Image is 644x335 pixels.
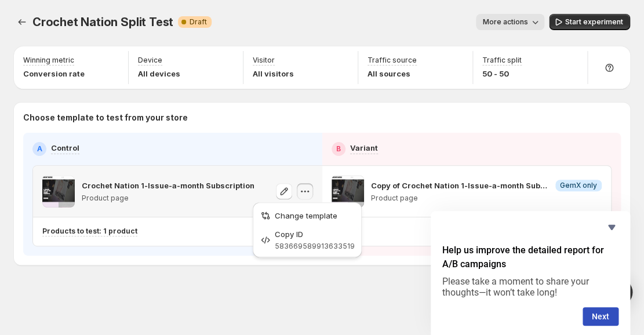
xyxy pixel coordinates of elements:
[482,56,522,65] p: Traffic split
[138,56,162,65] p: Device
[32,15,173,29] span: Crochet Nation Split Test
[42,227,137,236] p: Products to test: 1 product
[549,14,630,30] button: Start experiment
[14,14,30,30] button: Experiments
[253,68,294,79] p: All visitors
[583,307,618,326] button: Next question
[442,276,618,298] p: Please take a moment to share your thoughts—it won’t take long!
[42,175,75,207] img: Crochet Nation 1-Issue-a-month Subscription
[336,144,341,154] h2: B
[82,194,254,203] p: Product page
[483,17,528,27] span: More actions
[256,206,358,224] button: Change template
[476,14,544,30] button: More actions
[138,68,180,79] p: All devices
[371,194,602,203] p: Product page
[368,56,417,65] p: Traffic source
[23,112,621,123] p: Choose template to test from your store
[371,180,551,191] p: Copy of Crochet Nation 1-Issue-a-month Subscription
[51,142,79,154] p: Control
[23,68,85,79] p: Conversion rate
[275,211,337,220] span: Change template
[82,180,254,191] p: Crochet Nation 1-Issue-a-month Subscription
[560,181,597,190] span: GemX only
[256,225,358,254] button: Copy ID583669589913633519
[275,228,355,240] div: Copy ID
[605,220,618,234] button: Hide survey
[37,144,42,154] h2: A
[332,175,364,207] img: Copy of Crochet Nation 1-Issue-a-month Subscription
[482,68,522,79] p: 50 - 50
[442,220,618,326] div: Help us improve the detailed report for A/B campaigns
[253,56,275,65] p: Visitor
[275,242,355,250] span: 583669589913633519
[350,142,378,154] p: Variant
[442,243,618,271] h2: Help us improve the detailed report for A/B campaigns
[565,17,623,27] span: Start experiment
[23,56,74,65] p: Winning metric
[190,17,207,27] span: Draft
[368,68,417,79] p: All sources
